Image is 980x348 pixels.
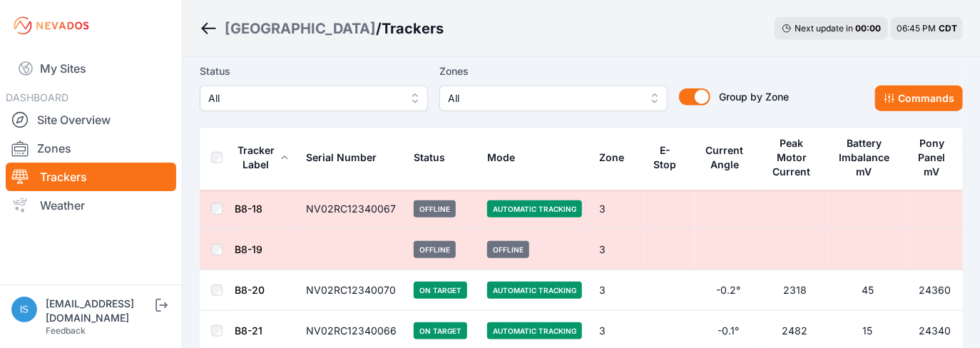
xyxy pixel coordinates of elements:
span: 06:45 PM [897,23,936,34]
div: Zone [599,150,624,165]
div: Mode [487,150,515,165]
button: Status [414,140,456,175]
span: Offline [414,200,456,217]
div: Peak Motor Current [770,136,813,179]
td: 45 [828,270,907,311]
span: DASHBOARD [6,91,68,103]
span: / [376,19,382,39]
span: Automatic Tracking [487,200,582,217]
div: [EMAIL_ADDRESS][DOMAIN_NAME] [46,297,153,325]
td: -0.2° [695,270,762,311]
span: All [208,90,399,107]
button: All [200,86,428,111]
button: Peak Motor Current [770,126,820,189]
div: Current Angle [704,143,745,172]
a: B8-20 [235,284,265,296]
span: On Target [414,322,467,339]
td: NV02RC12340070 [297,270,405,311]
a: Feedback [46,325,86,336]
td: 3 [591,230,644,270]
td: 3 [591,270,644,311]
td: 3 [591,189,644,230]
button: Tracker Label [235,133,289,182]
a: Site Overview [6,106,176,134]
button: Serial Number [306,140,388,175]
button: Zone [599,140,636,175]
a: Trackers [6,163,176,191]
span: Automatic Tracking [487,322,582,339]
button: Current Angle [704,133,753,182]
span: On Target [414,282,467,299]
label: Zones [439,63,668,80]
a: B8-21 [235,324,262,337]
a: B8-18 [235,203,262,215]
div: Serial Number [306,150,377,165]
a: B8-19 [235,243,262,255]
span: Next update in [795,23,853,34]
nav: Breadcrumb [200,10,444,47]
td: 2318 [762,270,828,311]
td: NV02RC12340067 [297,189,405,230]
div: 00 : 00 [855,23,881,34]
span: Group by Zone [719,91,789,103]
button: E-Stop [653,133,687,182]
a: Weather [6,191,176,220]
a: Zones [6,134,176,163]
div: Pony Panel mV [916,136,948,179]
div: Status [414,150,445,165]
h3: Trackers [382,19,444,39]
img: iswagart@prim.com [11,297,37,322]
span: Offline [414,241,456,258]
span: All [448,90,639,107]
td: 24360 [907,270,963,311]
div: E-Stop [653,143,678,172]
button: All [439,86,668,111]
a: My Sites [6,51,176,86]
img: Nevados [11,14,91,37]
div: Battery Imbalance mV [837,136,892,179]
a: [GEOGRAPHIC_DATA] [225,19,376,39]
button: Commands [875,86,963,111]
button: Pony Panel mV [916,126,954,189]
div: Tracker Label [235,143,277,172]
span: Offline [487,241,529,258]
span: CDT [939,23,957,34]
span: Automatic Tracking [487,282,582,299]
button: Battery Imbalance mV [837,126,899,189]
button: Mode [487,140,526,175]
label: Status [200,63,428,80]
